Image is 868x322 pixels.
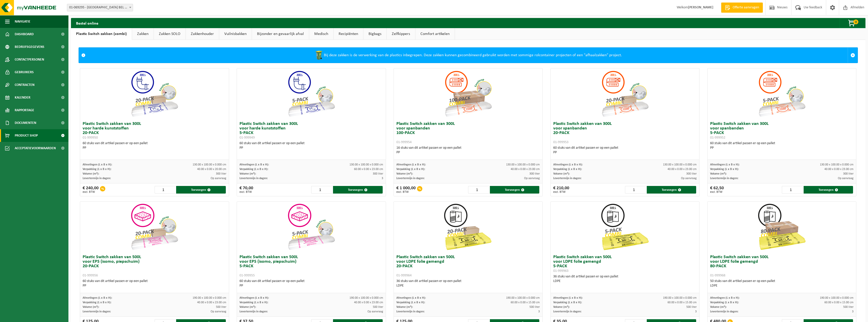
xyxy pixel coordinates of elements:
[506,163,540,166] span: 130.00 x 100.00 x 0.000 cm
[349,296,383,299] span: 190.00 x 100.00 x 0.000 cm
[600,202,650,252] img: 01-999963
[782,186,803,194] input: 1
[83,191,99,194] span: excl. BTW
[186,28,219,40] a: Zakkenhouder
[553,269,568,273] span: 01-999963
[396,283,540,288] div: LDPE
[83,168,111,171] span: Verpakking (L x B x H):
[511,301,540,304] span: 60.00 x 0.00 x 15.00 cm
[443,68,493,119] img: 01-999954
[710,283,854,288] div: LDPE
[710,191,724,194] span: excl. BTW
[710,141,854,150] div: 60 stuks van dit artikel passen er op een pallet
[840,18,865,28] button: 0
[625,186,646,194] input: 1
[553,177,581,180] span: Levertermijn in dagen:
[239,306,256,309] span: Volume (m³):
[15,41,44,53] span: Bedrijfsgegevens
[511,168,540,171] span: 40.00 x 0.00 x 23.00 cm
[239,136,255,140] span: 01-999949
[688,6,713,9] strong: [PERSON_NAME]
[67,4,133,11] span: 01-069295 - SORIA BEL NV - ICHTEGEM
[83,136,98,140] span: 01-999950
[15,28,34,41] span: Dashboard
[443,202,493,252] img: 01-999964
[843,172,854,175] span: 300 liter
[83,172,99,175] span: Volume (m³):
[239,168,268,171] span: Verpakking (L x B x H):
[663,296,697,299] span: 190.00 x 100.00 x 0.000 cm
[286,202,337,252] img: 01-999955
[193,163,226,166] span: 130.00 x 100.00 x 0.000 cm
[647,186,696,194] button: Toevoegen
[83,177,111,180] span: Levertermijn in dagen:
[710,306,727,309] span: Volume (m³):
[367,310,383,313] span: Op aanvraag
[396,301,425,304] span: Verpakking (L x B x H):
[83,296,112,299] span: Afmetingen (L x B x H):
[820,296,854,299] span: 190.00 x 100.00 x 0.000 cm
[396,150,540,155] div: PP
[710,163,740,166] span: Afmetingen (L x B x H):
[211,310,226,313] span: Op aanvraag
[468,186,489,194] input: 1
[820,163,854,166] span: 130.00 x 100.00 x 0.000 cm
[600,68,650,119] img: 01-999953
[129,202,180,252] img: 01-999956
[132,28,154,40] a: Zakken
[681,177,697,180] span: Op aanvraag
[553,301,582,304] span: Verpakking (L x B x H):
[239,296,269,299] span: Afmetingen (L x B x H):
[349,163,383,166] span: 130.00 x 100.00 x 0.000 cm
[853,20,858,24] span: 0
[15,15,30,28] span: Navigatie
[524,177,540,180] span: Op aanvraag
[83,301,111,304] span: Verpakking (L x B x H):
[83,122,226,140] h3: Plastic Switch zakken van 300L voor harde kunststoffen 20-PACK
[176,186,226,194] button: Toevoegen
[239,146,383,150] div: PP
[83,274,98,277] span: 01-999956
[663,163,697,166] span: 130.00 x 100.00 x 0.000 cm
[843,306,854,309] span: 500 liter
[553,306,570,309] span: Volume (m³):
[848,48,858,63] a: Sluit melding
[83,163,112,166] span: Afmetingen (L x B x H):
[239,310,268,313] span: Levertermijn in dagen:
[83,255,226,278] h3: Plastic Switch zakken van 500L voor EPS (isomo, piepschuim) 20-PACK
[83,146,226,150] div: PP
[396,274,412,277] span: 01-999964
[83,283,226,288] div: PP
[71,18,103,28] h2: Bestel online
[506,296,540,299] span: 190.00 x 100.00 x 0.000 cm
[553,279,697,283] div: LDPE
[155,186,176,194] input: 1
[286,68,337,119] img: 01-999949
[852,310,854,313] span: 3
[15,117,36,129] span: Documenten
[824,168,854,171] span: 40.00 x 0.00 x 23.00 cm
[83,186,99,194] div: € 240,00
[553,274,697,283] div: 36 stuks van dit artikel passen er op een pallet
[239,283,383,288] div: PP
[373,306,383,309] span: 500 liter
[239,163,269,166] span: Afmetingen (L x B x H):
[668,301,697,304] span: 60.00 x 0.00 x 15.00 cm
[396,279,540,288] div: 36 stuks van dit artikel passen er op een pallet
[239,255,383,278] h3: Plastic Switch zakken van 500L voor EPS (isomo, piepschuim) 5-PACK
[71,28,132,40] a: Plastic Switch zakken (combi)
[710,279,854,288] div: 50 stuks van dit artikel passen er op een pallet
[311,186,333,194] input: 1
[334,28,363,40] a: Recipiënten
[239,186,253,194] div: € 70,00
[553,150,697,155] div: PP
[219,28,252,40] a: Vuilnisbakken
[83,310,111,313] span: Levertermijn in dagen:
[710,146,854,150] div: PP
[710,255,854,278] h3: Plastic Switch zakken van 500L voor LDPE folie gemengd 80-PACK
[373,172,383,175] span: 300 liter
[15,129,38,142] span: Product Shop
[83,306,99,309] span: Volume (m³):
[710,310,738,313] span: Levertermijn in dagen:
[824,301,854,304] span: 60.00 x 0.00 x 15.00 cm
